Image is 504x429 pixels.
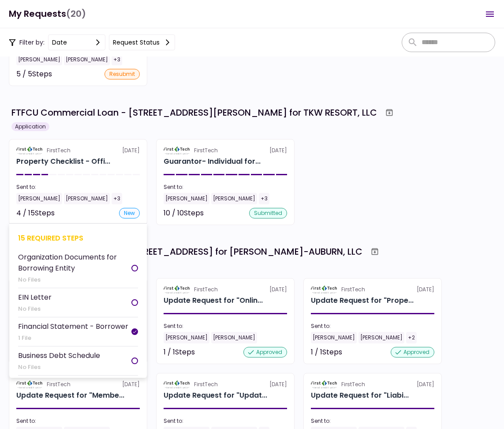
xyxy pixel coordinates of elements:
div: Guarantor- Individual for TKW RESORT, LLC Tom White [164,156,261,167]
div: [PERSON_NAME] [164,332,209,343]
div: FirstTech [47,380,71,388]
div: 15 required steps [18,233,138,244]
button: Archive workflow [381,105,397,120]
h1: My Requests [9,5,86,23]
button: Open menu [479,4,500,25]
div: Sent to: [311,322,434,330]
div: FTFCU Commercial Loan - [STREET_ADDRESS] for [PERSON_NAME]-AUBURN, LLC [11,245,362,258]
div: resubmit [105,69,140,79]
div: 10 / 10 Steps [164,208,204,218]
div: Update Request for "Online Services- Consent for Use of Electronic Signatures and Electronic Disc... [164,295,263,306]
div: date [52,38,67,47]
div: [DATE] [164,147,287,154]
div: Sent to: [164,322,287,330]
div: FirstTech [194,380,218,388]
div: Property Checklist - Office Retail for TKW RESORT, LLC 1402 Boone Street [16,156,110,167]
div: Business Debt Schedule [18,350,100,361]
div: +3 [112,54,122,65]
div: [PERSON_NAME] [211,332,257,343]
img: Partner logo [164,380,190,388]
div: [PERSON_NAME] [64,54,110,65]
button: Archive workflow [367,244,383,260]
div: Application [11,122,49,131]
div: FirstTech [194,147,218,154]
div: Sent to: [164,183,287,191]
div: +3 [259,193,269,204]
div: [DATE] [311,380,434,388]
div: Organization Documents for Borrowing Entity [18,252,131,274]
div: Update Request for "Liability Insurance Policy" Reporting Requirement - Single Tenant 2325 Bent C... [311,390,409,401]
div: 1 / 1 Steps [311,347,342,357]
img: Partner logo [16,380,43,388]
button: Request status [109,34,175,50]
div: +3 [112,193,122,204]
div: [DATE] [311,286,434,294]
img: Partner logo [164,286,190,294]
div: FTFCU Commercial Loan - [STREET_ADDRESS][PERSON_NAME] for TKW RESORT, LLC [11,106,377,119]
div: Sent to: [311,417,434,425]
div: approved [391,347,434,357]
div: approved [243,347,287,357]
div: FirstTech [341,286,365,294]
div: Update Request for "Updated Lease(s) and Amendment(s)" Reporting Requirement - Single Tenant 2325... [164,390,267,401]
div: 1 File [18,334,128,342]
div: [PERSON_NAME] [16,193,62,204]
div: Update Request for "Member Provided PFS" for TOM WHITE-AUBURN, LLC Reporting Requirements - Guara... [16,390,124,401]
div: Financial Statement - Borrower [18,321,128,332]
div: Filter by: [9,34,175,50]
div: FirstTech [341,380,365,388]
div: +2 [406,332,417,343]
div: No Files [18,275,131,284]
img: Partner logo [164,147,190,154]
div: FirstTech [47,147,71,154]
div: FirstTech [194,286,218,294]
img: Partner logo [311,380,338,388]
div: Sent to: [16,183,140,191]
div: 1 / 1 Steps [164,347,195,357]
div: submitted [249,208,287,218]
button: date [48,34,105,50]
div: [DATE] [16,380,140,388]
div: [PERSON_NAME] [211,193,257,204]
div: [PERSON_NAME] [358,332,404,343]
div: Sent to: [16,417,140,425]
div: EIN Letter [18,292,52,303]
div: [DATE] [164,286,287,294]
div: [PERSON_NAME] [64,193,110,204]
span: (20) [66,5,86,23]
div: Sent to: [164,417,287,425]
div: [PERSON_NAME] [16,54,62,65]
img: Partner logo [16,147,43,154]
div: new [119,208,140,218]
div: 5 / 5 Steps [16,69,52,79]
div: [DATE] [16,147,140,154]
div: No Files [18,363,100,372]
img: Partner logo [311,286,338,294]
div: [PERSON_NAME] [164,193,209,204]
div: [PERSON_NAME] [311,332,357,343]
div: Update Request for "Property Hazard Insurance Policy" Reporting Requirement - Single Tenant 2325 ... [311,295,414,306]
div: 4 / 15 Steps [16,208,55,218]
div: No Files [18,305,52,313]
div: [DATE] [164,380,287,388]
